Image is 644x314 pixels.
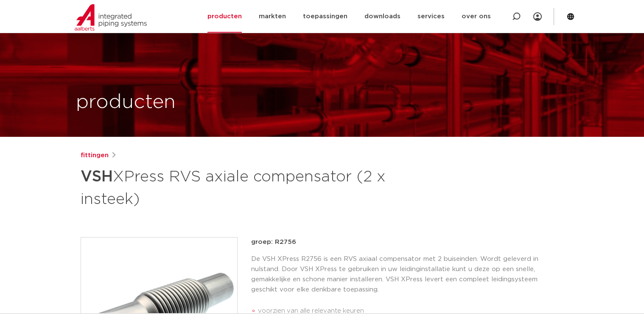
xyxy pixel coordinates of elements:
[76,89,176,116] h1: producten
[251,254,563,295] p: De VSH XPress R2756 is een RVS axiaal compensator met 2 buiseinden. Wordt geleverd in nulstand. D...
[81,169,113,184] strong: VSH
[81,164,399,210] h1: XPress RVS axiale compensator (2 x insteek)
[251,237,563,247] p: groep: R2756
[81,150,109,161] a: fittingen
